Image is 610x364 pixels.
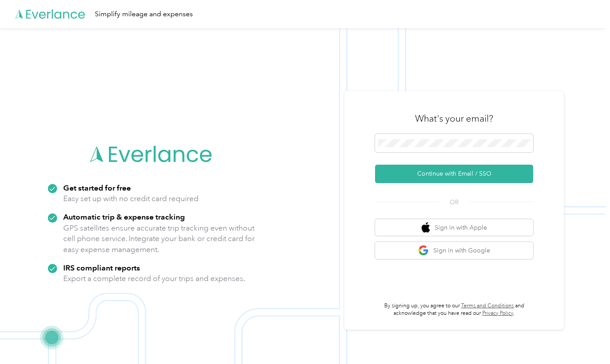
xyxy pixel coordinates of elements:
[375,165,533,183] button: Continue with Email / SSO
[63,263,140,272] strong: IRS compliant reports
[63,212,185,221] strong: Automatic trip & expense tracking
[63,193,199,204] p: Easy set up with no credit card required
[375,242,533,259] button: google logoSign in with Google
[422,222,430,233] img: apple logo
[418,245,429,256] img: google logo
[439,198,469,207] span: OR
[63,273,245,284] p: Export a complete record of your trips and expenses.
[63,183,131,192] strong: Get started for free
[415,112,493,125] h3: What's your email?
[482,310,513,317] a: Privacy Policy
[461,303,514,309] a: Terms and Conditions
[63,223,255,255] p: GPS satellites ensure accurate trip tracking even without cell phone service. Integrate your bank...
[375,219,533,236] button: apple logoSign in with Apple
[375,302,533,317] p: By signing up, you agree to our and acknowledge that you have read our .
[95,9,193,20] div: Simplify mileage and expenses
